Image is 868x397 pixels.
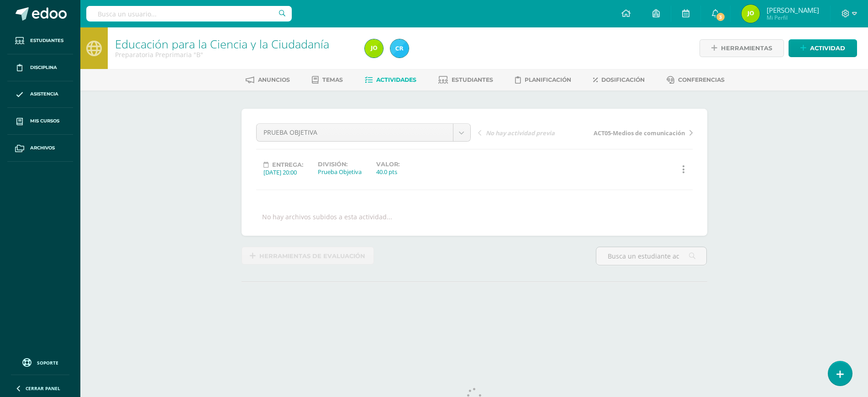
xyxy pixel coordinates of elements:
[7,108,73,135] a: Mis cursos
[667,73,725,87] a: Conferencias
[322,76,343,83] span: Temas
[115,50,354,59] div: Preparatoria Preprimaria 'B'
[263,168,303,176] div: [DATE] 20:00
[262,212,392,221] div: No hay archivos subidos a esta actividad...
[318,161,362,168] label: División:
[318,168,362,176] div: Prueba Objetiva
[789,39,857,57] a: Actividad
[30,144,55,152] span: Archivos
[452,76,493,83] span: Estudiantes
[115,36,329,52] a: Educación para la Ciencia y la Ciudadanía
[26,385,60,392] span: Cerrar panel
[11,356,69,368] a: Soporte
[30,117,59,125] span: Mis cursos
[259,248,365,265] span: Herramientas de evaluación
[263,124,446,141] span: PRUEBA OBJETIVA
[390,39,409,58] img: d829077fea71188f4ea6f616d71feccb.png
[376,76,416,83] span: Actividades
[767,14,819,21] span: Mi Perfil
[30,64,57,71] span: Disciplina
[742,5,760,23] img: 506daf603729e60bbd66212f31edf6a9.png
[7,54,73,81] a: Disciplina
[810,40,845,57] span: Actividad
[7,81,73,108] a: Asistencia
[594,129,685,137] span: ACT05-Medios de comunicación
[115,37,354,50] h1: Educación para la Ciencia y la Ciudadanía
[86,6,292,21] input: Busca un usuario...
[272,161,303,168] span: Entrega:
[312,73,343,87] a: Temas
[257,124,470,141] a: PRUEBA OBJETIVA
[593,73,645,87] a: Dosificación
[246,73,290,87] a: Anuncios
[37,360,58,366] span: Soporte
[601,76,645,83] span: Dosificación
[376,161,400,168] label: Valor:
[376,168,400,176] div: 40.0 pts
[30,37,63,44] span: Estudiantes
[585,128,693,137] a: ACT05-Medios de comunicación
[596,247,706,265] input: Busca un estudiante aquí...
[525,76,571,83] span: Planificación
[365,39,383,58] img: 506daf603729e60bbd66212f31edf6a9.png
[365,73,416,87] a: Actividades
[767,5,819,15] span: [PERSON_NAME]
[486,129,555,137] span: No hay actividad previa
[258,76,290,83] span: Anuncios
[515,73,571,87] a: Planificación
[678,76,725,83] span: Conferencias
[715,12,726,22] span: 3
[438,73,493,87] a: Estudiantes
[700,39,784,57] a: Herramientas
[7,135,73,162] a: Archivos
[7,27,73,54] a: Estudiantes
[30,90,58,98] span: Asistencia
[721,40,772,57] span: Herramientas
